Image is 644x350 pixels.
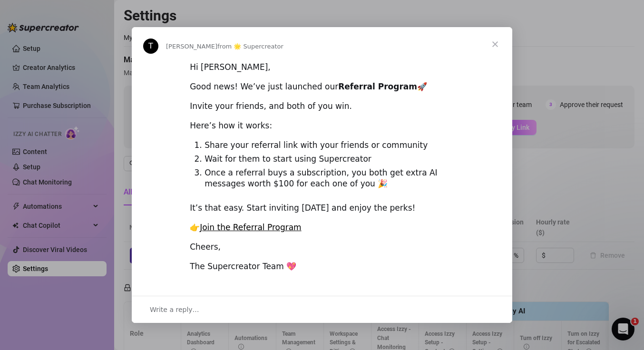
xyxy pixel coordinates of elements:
[190,120,454,132] div: Here’s how it works:
[205,140,454,151] li: Share your referral link with your friends or community
[166,43,217,50] span: [PERSON_NAME]
[190,261,454,272] div: The Supercreator Team 💖
[338,82,417,91] b: Referral Program
[190,81,454,93] div: Good news! We’ve just launched our 🚀
[217,43,283,50] span: from 🌟 Supercreator
[200,223,302,232] a: Join the Referral Program
[132,296,512,323] div: Open conversation and reply
[190,62,454,73] div: Hi [PERSON_NAME],
[205,167,454,190] li: Once a referral buys a subscription, you both get extra AI messages worth $100 for each one of you 🎉
[143,39,158,54] div: Profile image for Tanya
[190,242,454,253] div: Cheers,
[478,27,512,61] span: Close
[190,222,454,233] div: 👉
[190,101,454,112] div: Invite your friends, and both of you win.
[150,303,199,316] span: Write a reply…
[190,203,454,214] div: It’s that easy. Start inviting [DATE] and enjoy the perks!
[205,154,454,165] li: Wait for them to start using Supercreator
